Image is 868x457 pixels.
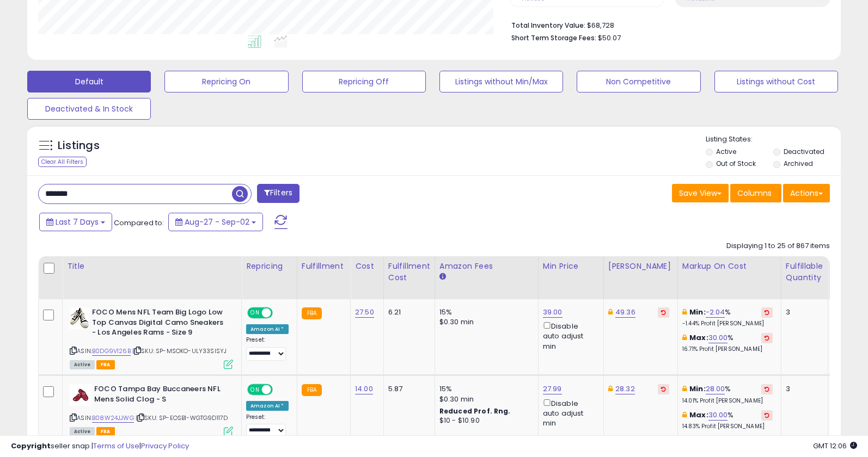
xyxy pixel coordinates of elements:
a: -2.04 [706,307,725,318]
b: Reduced Prof. Rng. [439,406,511,416]
a: 39.00 [543,307,563,318]
span: | SKU: SP-EOSB1-WGTG9D117D [136,413,228,422]
b: Short Term Storage Fees: [511,33,596,42]
a: 14.00 [355,384,373,394]
button: Actions [783,184,830,202]
strong: Copyright [11,441,51,451]
span: Aug-27 - Sep-02 [185,217,249,227]
button: Columns [730,184,781,202]
span: Columns [737,188,772,199]
div: ASIN: [70,384,233,435]
label: Archived [784,159,813,168]
a: B08W24JJWG [92,413,134,423]
div: Clear All Filters [38,157,87,167]
div: Repricing [246,261,292,272]
div: 3 [786,384,820,394]
div: % [682,333,773,353]
div: Fulfillment [302,261,346,272]
button: Last 7 Days [39,213,112,231]
div: Preset: [246,336,289,361]
div: 6.21 [388,307,426,317]
div: $10 - $10.90 [439,416,530,425]
span: FBA [96,360,115,369]
label: Active [716,147,736,156]
p: -1.44% Profit [PERSON_NAME] [682,320,773,328]
div: 3 [786,307,820,317]
span: ON [248,385,262,394]
span: OFF [271,385,289,394]
span: OFF [271,308,289,318]
div: Fulfillable Quantity [786,261,823,283]
p: 14.01% Profit [PERSON_NAME] [682,397,773,405]
small: FBA [302,307,322,319]
label: Out of Stock [716,159,756,168]
button: Repricing Off [302,71,426,92]
li: $68,728 [511,18,822,31]
b: FOCO Mens NFL Team Big Logo Low Top Canvas Digital Camo Sneakers - Los Angeles Rams - Size 9 [92,307,224,341]
b: Min: [689,384,706,394]
img: 411NWO62SrL._SL40_.jpg [70,307,89,329]
span: All listings currently available for purchase on Amazon [70,360,95,369]
span: Compared to: [114,218,164,228]
div: Fulfillment Cost [388,261,430,283]
div: % [682,307,773,328]
a: Privacy Policy [141,441,189,451]
h5: Listings [58,138,100,153]
span: | SKU: SP-MSOKO-ULY33SISYJ [132,347,227,355]
a: 28.32 [615,384,635,394]
span: $50.07 [598,33,621,43]
p: Listing States: [706,134,841,145]
b: Min: [689,307,706,317]
span: ON [248,308,262,318]
div: Disable auto adjust min [543,397,595,429]
div: seller snap | | [11,441,189,452]
div: [PERSON_NAME] [608,261,673,272]
div: 15% [439,384,530,394]
div: $0.30 min [439,394,530,404]
a: 30.00 [708,332,728,343]
span: 2025-09-10 12:06 GMT [813,441,857,451]
b: Max: [689,332,708,343]
b: FOCO Tampa Bay Buccaneers NFL Mens Solid Clog - S [94,384,227,407]
button: Repricing On [164,71,288,92]
a: 27.50 [355,307,374,318]
div: % [682,384,773,404]
a: 27.99 [543,384,562,394]
a: 49.36 [615,307,635,318]
button: Default [27,71,151,92]
button: Aug-27 - Sep-02 [168,213,263,231]
div: Amazon AI * [246,401,289,411]
div: Min Price [543,261,599,272]
small: FBA [302,384,322,396]
button: Listings without Min/Max [439,71,563,92]
div: 5.87 [388,384,426,394]
div: $0.30 min [439,317,530,327]
span: Last 7 Days [56,217,99,227]
small: Amazon Fees. [439,272,446,282]
div: % [682,410,773,430]
p: 16.71% Profit [PERSON_NAME] [682,345,773,353]
button: Save View [672,184,729,202]
a: B0DG9V126B [92,347,131,356]
b: Total Inventory Value: [511,21,585,30]
a: 30.00 [708,410,728,421]
a: 28.00 [706,384,725,394]
div: Amazon AI * [246,324,289,334]
p: 14.83% Profit [PERSON_NAME] [682,423,773,430]
button: Filters [257,184,299,203]
label: Deactivated [784,147,824,156]
button: Non Competitive [577,71,700,92]
div: Cost [355,261,379,272]
div: Markup on Cost [682,261,777,272]
th: The percentage added to the cost of goods (COGS) that forms the calculator for Min & Max prices. [677,256,781,299]
button: Deactivated & In Stock [27,98,151,120]
div: Amazon Fees [439,261,534,272]
a: Terms of Use [93,441,139,451]
img: 41ADSB+ifAL._SL40_.jpg [70,384,91,406]
div: Title [67,261,237,272]
button: Listings without Cost [714,71,838,92]
div: 15% [439,307,530,317]
div: Displaying 1 to 25 of 867 items [726,241,830,251]
b: Max: [689,410,708,420]
div: ASIN: [70,307,233,368]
